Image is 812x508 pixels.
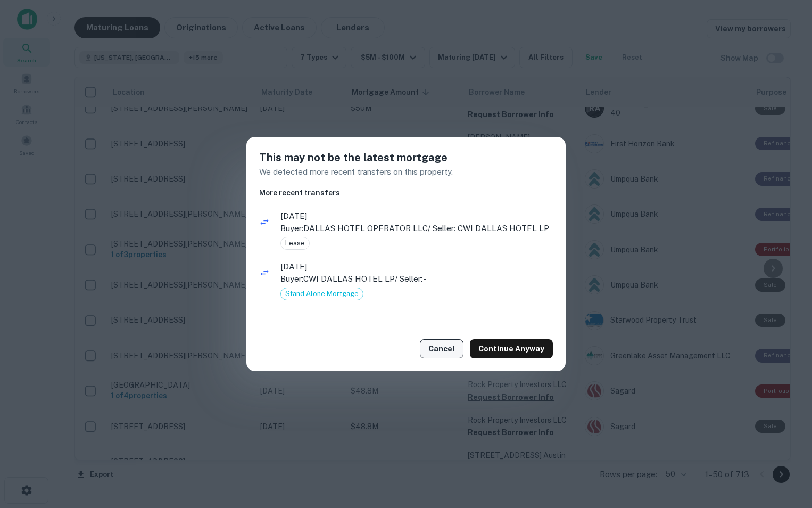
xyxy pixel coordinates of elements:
span: [DATE] [280,210,553,223]
span: [DATE] [280,260,553,273]
h5: This may not be the latest mortgage [259,150,553,166]
p: We detected more recent transfers on this property. [259,166,553,178]
button: Continue Anyway [470,339,553,358]
div: Lease [280,237,310,250]
p: Buyer: DALLAS HOTEL OPERATOR LLC / Seller: CWI DALLAS HOTEL LP [280,222,553,235]
h6: More recent transfers [259,187,553,199]
button: Cancel [420,339,463,358]
span: Lease [281,238,309,249]
div: Stand Alone Mortgage [280,288,363,300]
iframe: Chat Widget [759,423,812,474]
span: Stand Alone Mortgage [281,289,363,299]
p: Buyer: CWI DALLAS HOTEL LP / Seller: - [280,273,553,285]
